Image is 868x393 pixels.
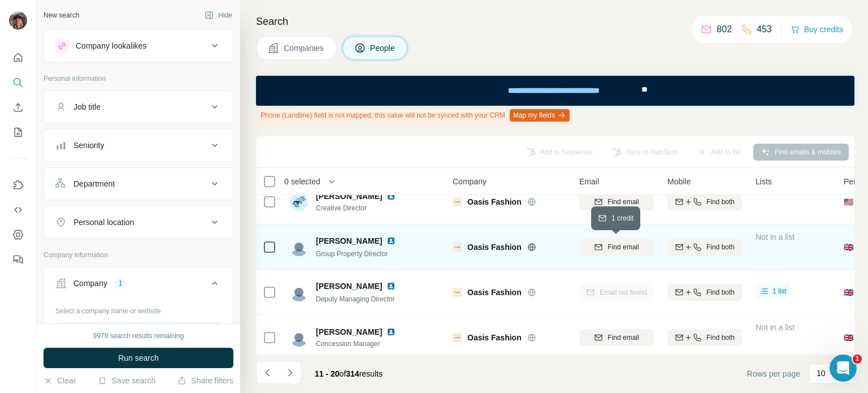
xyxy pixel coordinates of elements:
button: Use Surfe on LinkedIn [9,175,27,195]
iframe: Intercom live chat [830,355,857,382]
img: Avatar [290,283,308,301]
button: Personal location [44,209,233,236]
div: Phone (Landline) field is not mapped, this value will not be synced with your CRM [256,106,572,125]
button: Share filters [177,375,233,386]
img: Logo of Oasis Fashion [453,288,462,297]
span: Not in a list [756,232,795,241]
h4: Search [256,14,854,29]
button: Enrich CSV [9,97,27,118]
span: 1 [853,355,862,364]
p: Personal information [44,74,233,84]
div: Department [73,178,115,189]
span: Find both [706,242,735,252]
button: Use Surfe API [9,200,27,220]
img: LinkedIn logo [387,192,396,201]
span: [PERSON_NAME] [316,280,382,292]
span: [PERSON_NAME] [316,235,382,247]
p: 802 [717,23,732,36]
span: Oasis Fashion [467,241,522,253]
button: Save search [98,375,155,386]
img: Avatar [290,238,308,256]
img: Avatar [290,193,308,211]
span: Find email [607,332,639,343]
span: Oasis Fashion [467,332,522,343]
img: LinkedIn logo [387,236,396,245]
span: Creative Director [316,203,400,213]
div: 1 [114,278,127,288]
span: results [315,369,383,378]
button: Job title [44,93,233,120]
button: Find both [667,284,742,301]
span: Find email [607,197,639,207]
button: Department [44,170,233,197]
button: Seniority [44,132,233,159]
span: Deputy Managing Director [316,295,394,303]
span: Mobile [667,176,691,187]
button: Clear [44,375,76,386]
span: 0 selected [284,176,320,187]
span: People [370,42,396,54]
span: Find both [706,287,735,297]
span: Concession Manager [316,339,400,349]
p: 453 [757,23,772,36]
button: Navigate to previous page [256,361,279,384]
img: LinkedIn logo [387,282,396,291]
button: Company1 [44,270,233,301]
span: 🇬🇧 [844,332,853,343]
span: Find both [706,197,735,207]
span: Lists [756,176,772,187]
div: Seniority [73,140,104,151]
span: Find email [607,242,639,252]
button: Company lookalikes [44,32,233,59]
span: Email [579,176,599,187]
div: New search [44,10,79,20]
span: of [340,369,346,378]
img: Logo of Oasis Fashion [453,243,462,252]
p: 10 [817,368,826,379]
span: [PERSON_NAME] [316,191,382,202]
div: Company lookalikes [76,40,146,51]
img: Avatar [290,329,308,347]
span: 314 [346,369,359,378]
button: Dashboard [9,224,27,245]
button: Find email [579,193,654,210]
button: Map my fields [510,109,570,122]
span: Run search [118,352,159,364]
img: Logo of Oasis Fashion [453,333,462,342]
button: Hide [197,7,240,24]
button: Search [9,72,27,93]
iframe: Banner [256,76,854,106]
img: Logo of Oasis Fashion [453,197,462,206]
span: Oasis Fashion [467,196,522,208]
div: Job title [73,101,101,113]
button: Find both [667,239,742,256]
img: LinkedIn logo [387,327,396,336]
button: Quick start [9,47,27,68]
span: Find both [706,332,735,343]
button: Find email [579,239,654,256]
span: 🇬🇧 [844,241,853,253]
button: Navigate to next page [279,361,301,384]
span: 11 - 20 [315,369,340,378]
button: Find email [579,329,654,346]
span: Rows per page [747,368,800,379]
div: Personal location [73,217,134,228]
img: Avatar [9,11,27,29]
button: My lists [9,122,27,142]
span: 🇺🇸 [844,196,853,208]
span: 1 list [772,286,787,296]
button: Feedback [9,249,27,270]
span: [PERSON_NAME] [316,326,382,338]
span: Not in a list [756,323,795,332]
span: Oasis Fashion [467,287,522,298]
p: Company information [44,250,233,260]
button: Buy credits [791,21,843,37]
div: Company [73,278,107,289]
div: Select a company name or website [55,301,222,316]
div: 9979 search results remaining [93,331,184,341]
span: Group Property Director [316,250,388,258]
button: Find both [667,193,742,210]
span: Companies [284,42,325,54]
span: 🇬🇧 [844,287,853,298]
